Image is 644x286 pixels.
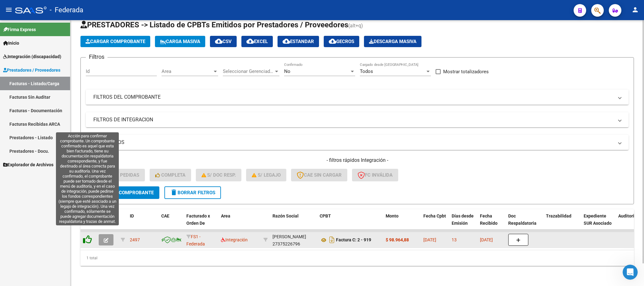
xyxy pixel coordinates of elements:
span: Cargar Comprobante [85,39,145,44]
mat-icon: cloud_download [215,37,223,45]
div: 27375226796 [272,233,315,246]
i: Descargar documento [328,235,336,245]
span: (alt+q) [348,23,363,29]
datatable-header-cell: Razón Social [270,209,317,237]
button: CAE SIN CARGAR [291,169,347,181]
span: Fecha Recibido [480,213,498,226]
span: PRESTADORES -> Listado de CPBTs Emitidos por Prestadores / Proveedores [80,20,348,29]
span: [DATE] [423,237,436,242]
div: 1 total [80,250,634,266]
datatable-header-cell: Monto [383,209,421,237]
span: Doc Respaldatoria [508,213,537,226]
mat-expansion-panel-header: FILTROS DEL COMPROBANTE [86,90,629,105]
span: Fecha Cpbt [423,213,446,218]
span: Area [162,69,212,74]
h4: - filtros rápidos Integración - [86,157,629,164]
span: Integración (discapacidad) [3,53,61,60]
mat-icon: delete [170,189,178,196]
button: Descarga Masiva [364,36,421,47]
span: Prestadores / Proveedores [3,67,60,74]
datatable-header-cell: CAE [159,209,184,237]
span: No [284,69,290,74]
datatable-header-cell: Doc Respaldatoria [506,209,543,237]
button: EXCEL [241,36,273,47]
mat-panel-title: FILTROS DEL COMPROBANTE [93,94,614,101]
datatable-header-cell: Facturado x Orden De [184,209,218,237]
span: EXCEL [246,39,268,44]
mat-expansion-panel-header: FILTROS DE INTEGRACION [86,112,629,127]
span: FS1 - Federada [186,234,205,246]
span: Buscar Comprobante [91,190,154,195]
mat-icon: menu [5,6,13,14]
button: CSV [210,36,237,47]
mat-icon: cloud_download [329,37,336,45]
span: Auditoria [618,213,637,218]
span: Explorador de Archivos [3,161,53,168]
button: FC Inválida [352,169,398,181]
span: Descarga Masiva [369,39,416,44]
strong: Factura C: 2 - 919 [336,238,371,243]
mat-icon: cloud_download [246,37,254,45]
span: Expediente SUR Asociado [584,213,612,226]
span: Carga Masiva [160,39,200,44]
span: Integración [221,237,248,242]
span: Borrar Filtros [170,190,215,195]
span: CSV [215,39,232,44]
button: Cargar Comprobante [80,36,150,47]
datatable-header-cell: ID [127,209,159,237]
span: - Federada [50,3,83,17]
button: Completa [150,169,191,181]
strong: $ 98.964,88 [386,237,409,242]
mat-icon: person [631,6,639,14]
span: Estandar [283,39,314,44]
mat-expansion-panel-header: MAS FILTROS [86,135,629,150]
app-download-masive: Descarga masiva de comprobantes (adjuntos) [364,36,421,47]
button: Borrar Filtros [164,186,221,199]
span: Completa [155,172,185,178]
datatable-header-cell: Expediente SUR Asociado [581,209,616,237]
span: Conf. no pedidas [91,172,139,178]
span: S/ legajo [252,172,281,178]
mat-panel-title: MAS FILTROS [93,139,614,146]
button: Gecros [324,36,359,47]
span: Trazabilidad [546,213,571,218]
span: 13 [452,237,457,242]
span: Facturado x Orden De [186,213,210,226]
datatable-header-cell: Fecha Cpbt [421,209,449,237]
span: CAE SIN CARGAR [297,172,342,178]
datatable-header-cell: Trazabilidad [543,209,581,237]
datatable-header-cell: Fecha Recibido [477,209,506,237]
button: Carga Masiva [155,36,205,47]
datatable-header-cell: Area [218,209,261,237]
span: Area [221,213,230,218]
span: 2497 [130,237,140,242]
button: Conf. no pedidas [86,169,145,181]
span: Firma Express [3,26,36,33]
span: Seleccionar Gerenciador [223,69,274,74]
span: CAE [161,213,169,218]
span: Todos [360,69,373,74]
span: [DATE] [480,237,493,242]
datatable-header-cell: CPBT [317,209,383,237]
datatable-header-cell: Días desde Emisión [449,209,477,237]
button: Buscar Comprobante [86,186,159,199]
button: S/ legajo [246,169,286,181]
iframe: Intercom live chat [623,265,638,280]
mat-panel-title: FILTROS DE INTEGRACION [93,116,614,123]
div: [PERSON_NAME] [272,233,306,240]
span: ID [130,213,134,218]
mat-icon: search [91,189,99,196]
span: FC Inválida [358,172,393,178]
span: Mostrar totalizadores [443,68,489,75]
span: Monto [386,213,399,218]
span: CPBT [320,213,331,218]
span: S/ Doc Resp. [201,172,236,178]
span: Razón Social [272,213,299,218]
button: S/ Doc Resp. [196,169,242,181]
span: Gecros [329,39,354,44]
span: Días desde Emisión [452,213,474,226]
span: Inicio [3,40,19,47]
button: Estandar [278,36,319,47]
mat-icon: cloud_download [283,37,290,45]
h3: Filtros [86,52,107,61]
